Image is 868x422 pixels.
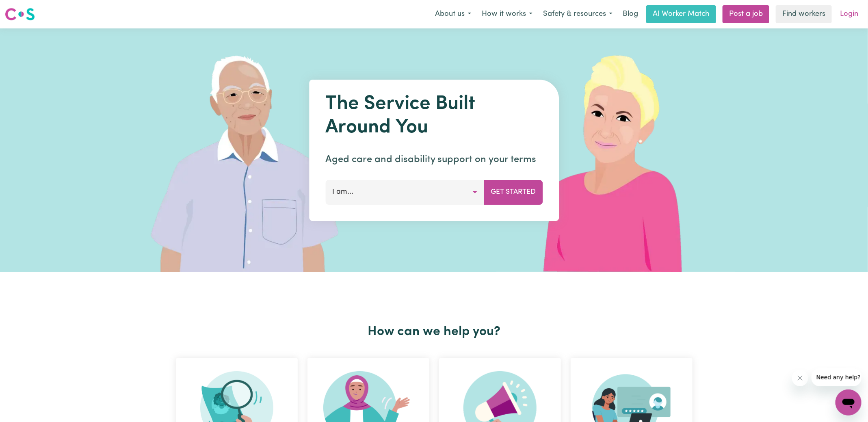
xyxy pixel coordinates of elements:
a: Find workers [776,5,832,23]
a: AI Worker Match [646,5,716,23]
a: Careseekers logo [5,5,35,24]
button: I am... [325,180,484,204]
iframe: Message from company [812,368,862,386]
h2: How can we help you? [171,324,697,340]
a: Login [835,5,863,23]
img: Careseekers logo [5,7,35,22]
a: Post a job [723,5,769,23]
button: About us [430,6,476,23]
a: Blog [618,5,643,23]
button: Safety & resources [538,6,618,23]
h1: The Service Built Around You [325,93,543,139]
iframe: Close message [792,370,808,386]
button: Get Started [484,180,543,204]
iframe: Button to launch messaging window [836,390,862,416]
p: Aged care and disability support on your terms [325,152,543,167]
button: How it works [476,6,538,23]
